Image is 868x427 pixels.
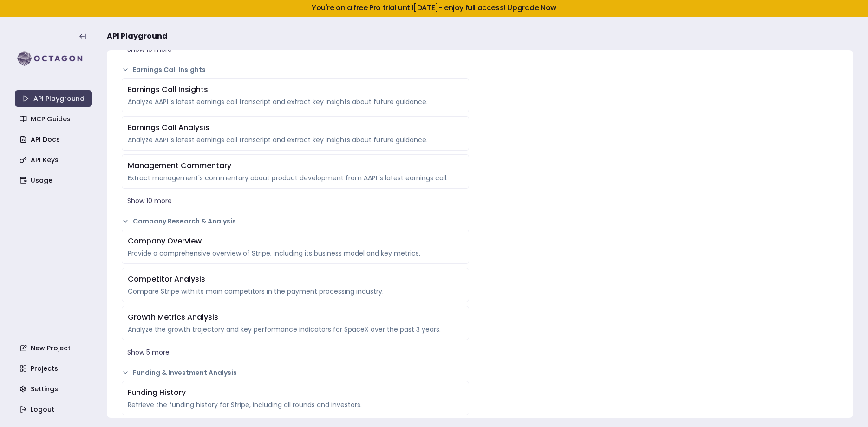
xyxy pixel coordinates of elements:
[122,368,469,377] button: Funding & Investment Analysis
[107,31,168,42] span: API Playground
[16,381,93,397] a: Settings
[16,172,93,189] a: Usage
[122,192,469,209] button: Show 10 more
[16,340,93,356] a: New Project
[16,151,93,168] a: API Keys
[16,401,93,418] a: Logout
[128,135,463,145] div: Analyze AAPL's latest earnings call transcript and extract key insights about future guidance.
[8,4,860,12] h5: You're on a free Pro trial until [DATE] - enjoy full access!
[128,249,463,258] div: Provide a comprehensive overview of Stripe, including its business model and key metrics.
[128,287,463,296] div: Compare Stripe with its main competitors in the payment processing industry.
[128,400,463,409] div: Retrieve the funding history for Stripe, including all rounds and investors.
[128,387,463,398] div: Funding History
[122,217,469,226] button: Company Research & Analysis
[128,97,463,106] div: Analyze AAPL's latest earnings call transcript and extract key insights about future guidance.
[128,312,463,323] div: Growth Metrics Analysis
[122,344,469,361] button: Show 5 more
[128,325,463,334] div: Analyze the growth trajectory and key performance indicators for SpaceX over the past 3 years.
[128,160,463,171] div: Management Commentary
[128,84,463,95] div: Earnings Call Insights
[507,2,556,13] a: Upgrade Now
[122,65,469,74] button: Earnings Call Insights
[128,173,463,183] div: Extract management's commentary about product development from AAPL's latest earnings call.
[128,274,463,285] div: Competitor Analysis
[16,131,93,148] a: API Docs
[128,122,463,133] div: Earnings Call Analysis
[16,111,93,127] a: MCP Guides
[15,49,92,68] img: logo-rect-yK7x_WSZ.svg
[15,90,92,107] a: API Playground
[16,360,93,377] a: Projects
[128,236,463,247] div: Company Overview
